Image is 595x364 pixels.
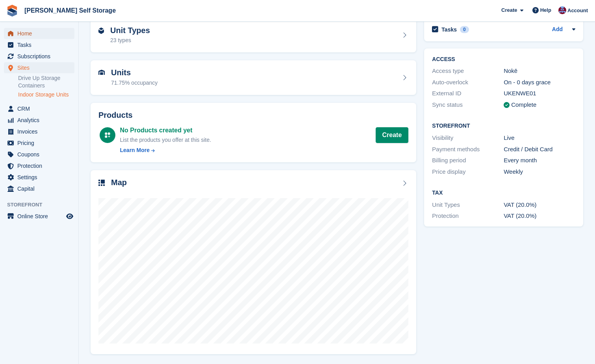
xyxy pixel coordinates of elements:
[504,67,575,76] div: Nokē
[432,78,504,87] div: Auto-overlock
[432,167,504,176] div: Price display
[111,79,158,87] div: 71.75% occupancy
[504,212,575,221] div: VAT (20.0%)
[540,6,551,14] span: Help
[18,74,74,89] a: Drive Up Storage Containers
[17,62,65,73] span: Sites
[504,145,575,154] div: Credit / Debit Card
[91,170,416,354] a: Map
[511,100,536,110] div: Complete
[567,7,588,15] span: Account
[4,160,74,171] a: menu
[111,178,127,187] h2: Map
[17,28,65,39] span: Home
[432,201,504,210] div: Unit Types
[4,28,74,39] a: menu
[91,18,416,53] a: Unit Types 23 types
[17,172,65,183] span: Settings
[98,111,408,120] h2: Products
[432,212,504,221] div: Protection
[17,160,65,171] span: Protection
[4,51,74,62] a: menu
[4,137,74,149] a: menu
[91,60,416,95] a: Units 71.75% occupancy
[65,212,74,221] a: Preview store
[432,156,504,165] div: Billing period
[504,134,575,143] div: Live
[110,26,150,35] h2: Unit Types
[504,156,575,165] div: Every month
[17,149,65,160] span: Coupons
[17,39,65,50] span: Tasks
[432,145,504,154] div: Payment methods
[21,4,119,17] a: [PERSON_NAME] Self Storage
[432,89,504,98] div: External ID
[17,115,65,126] span: Analytics
[18,91,74,98] a: Indoor Storage Units
[460,26,469,33] div: 0
[17,183,65,194] span: Capital
[120,146,211,154] a: Learn More
[432,56,575,63] h2: ACCESS
[120,137,211,143] span: List the products you offer at this site.
[4,126,74,137] a: menu
[120,146,150,154] div: Learn More
[432,134,504,143] div: Visibility
[4,103,74,114] a: menu
[376,127,409,143] a: Create
[98,180,105,186] img: map-icn-33ee37083ee616e46c38cad1a60f524a97daa1e2b2c8c0bc3eb3415660979fc1.svg
[17,211,65,222] span: Online Store
[7,201,78,209] span: Storefront
[432,100,504,110] div: Sync status
[98,70,105,75] img: unit-icn-7be61d7bf1b0ce9d3e12c5938cc71ed9869f7b940bace4675aadf7bd6d80202e.svg
[504,78,575,87] div: On - 0 days grace
[98,28,104,34] img: unit-type-icn-2b2737a686de81e16bb02015468b77c625bbabd49415b5ef34ead5e3b44a266d.svg
[104,132,111,138] img: custom-product-icn-white-7c27a13f52cf5f2f504a55ee73a895a1f82ff5669d69490e13668eaf7ade3bb5.svg
[110,36,150,45] div: 23 types
[4,172,74,183] a: menu
[552,25,563,34] a: Add
[17,137,65,149] span: Pricing
[504,201,575,210] div: VAT (20.0%)
[111,68,158,77] h2: Units
[558,6,566,14] img: Tracy Bailey
[4,149,74,160] a: menu
[4,62,74,73] a: menu
[17,126,65,137] span: Invoices
[501,6,517,14] span: Create
[432,67,504,76] div: Access type
[4,115,74,126] a: menu
[432,190,575,196] h2: Tax
[4,183,74,194] a: menu
[432,123,575,129] h2: Storefront
[4,39,74,50] a: menu
[4,211,74,222] a: menu
[441,26,457,33] h2: Tasks
[120,126,211,135] div: No Products created yet
[504,167,575,176] div: Weekly
[6,5,18,17] img: stora-icon-8386f47178a22dfd0bd8f6a31ec36ba5ce8667c1dd55bd0f319d3a0aa187defe.svg
[17,103,65,114] span: CRM
[504,89,575,98] div: UKENWE01
[17,51,65,62] span: Subscriptions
